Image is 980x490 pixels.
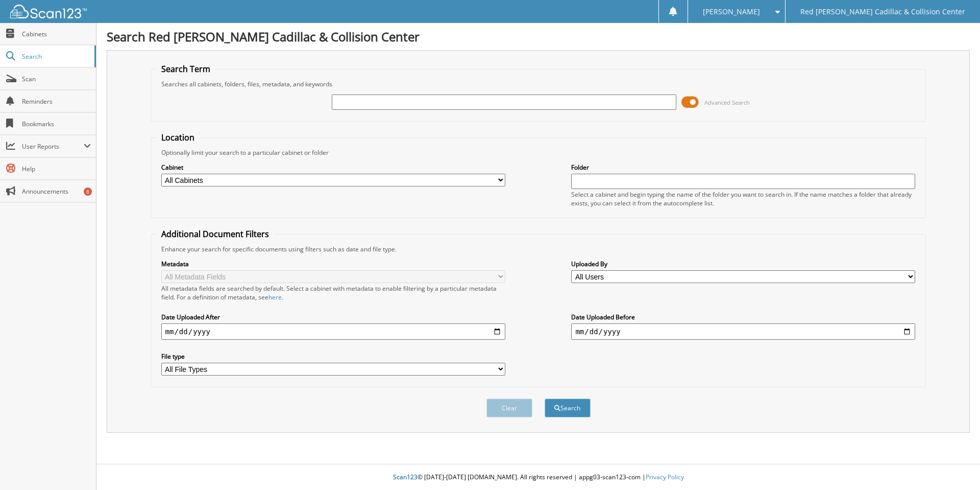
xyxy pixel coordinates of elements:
span: Scan123 [393,473,418,481]
div: Optionally limit your search to a particular cabinet or folder [156,148,921,157]
span: Help [22,165,91,173]
span: Red [PERSON_NAME] Cadillac & Collision Center [800,9,965,15]
label: Metadata [161,260,505,268]
input: end [571,323,915,340]
div: 8 [84,188,92,196]
legend: Location [156,132,200,143]
div: Select a cabinet and begin typing the name of the folder you want to search in. If the name match... [571,190,915,207]
label: File type [161,352,505,361]
span: Announcements [22,187,91,196]
div: Enhance your search for specific documents using filters such as date and file type. [156,245,921,253]
span: Advanced Search [704,99,750,106]
span: Reminders [22,97,91,106]
label: Date Uploaded Before [571,313,915,321]
button: Clear [486,399,532,417]
span: [PERSON_NAME] [703,9,760,15]
span: User Reports [22,142,84,151]
span: Cabinets [22,30,91,38]
div: All metadata fields are searched by default. Select a cabinet with metadata to enable filtering b... [161,284,505,301]
input: start [161,323,505,340]
span: Scan [22,75,91,83]
label: Cabinet [161,163,505,172]
label: Folder [571,163,915,172]
h1: Search Red [PERSON_NAME] Cadillac & Collision Center [107,28,970,45]
label: Date Uploaded After [161,313,505,321]
span: Bookmarks [22,120,91,128]
div: Searches all cabinets, folders, files, metadata, and keywords [156,80,921,88]
img: scan123-logo-white.svg [10,5,87,18]
a: here [268,293,282,301]
div: © [DATE]-[DATE] [DOMAIN_NAME]. All rights reserved | appg03-scan123-com | [96,465,980,490]
span: Search [22,52,89,61]
a: Privacy Policy [646,473,684,481]
legend: Additional Document Filters [156,228,274,240]
legend: Search Term [156,63,215,75]
label: Uploaded By [571,260,915,268]
button: Search [545,399,591,417]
